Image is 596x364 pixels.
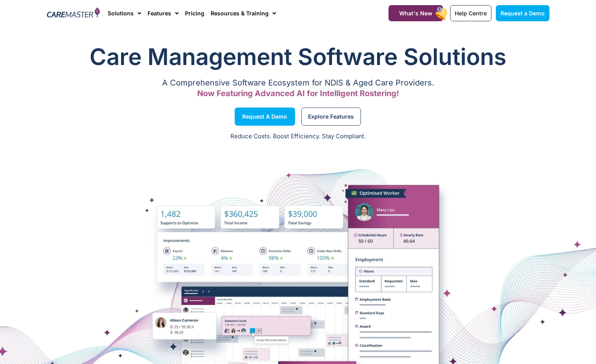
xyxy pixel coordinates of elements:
span: Help Centre [455,10,487,17]
a: Explore Features [301,108,361,126]
h1: Care Management Software Solutions [47,41,549,72]
a: Request a Demo [496,5,549,21]
a: Help Centre [450,5,491,21]
span: What's New [399,10,432,17]
img: CareMaster Logo [47,7,100,19]
span: Request a Demo [501,10,545,17]
p: Reduce Costs. Boost Efficiency. Stay Compliant. [5,132,591,141]
span: Now Featuring Advanced AI for Intelligent Rostering! [197,89,399,98]
a: What's New [389,5,443,21]
span: Request a Demo [242,115,287,119]
p: A Comprehensive Software Ecosystem for NDIS & Aged Care Providers. [47,80,549,85]
a: Request a Demo [235,108,295,126]
span: Explore Features [308,115,354,119]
